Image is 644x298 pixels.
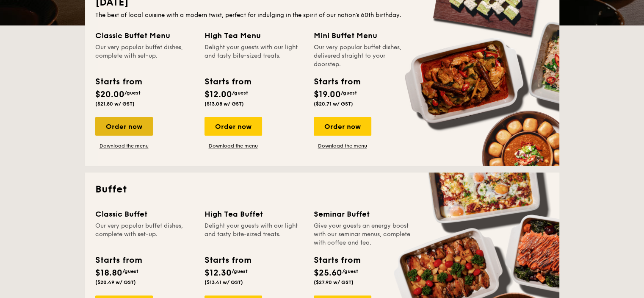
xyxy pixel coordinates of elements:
div: Delight your guests with our light and tasty bite-sized treats. [205,43,304,69]
div: Starts from [205,254,251,267]
div: Starts from [205,75,251,88]
span: /guest [341,90,357,96]
div: Seminar Buffet [314,208,413,220]
span: $18.80 [95,268,122,278]
div: Our very popular buffet dishes, complete with set-up. [95,43,194,69]
div: Starts from [314,75,360,88]
div: Order now [314,117,371,136]
span: $25.60 [314,268,342,278]
div: Classic Buffet [95,208,194,220]
a: Download the menu [205,142,262,149]
div: Give your guests an energy boost with our seminar menus, complete with coffee and tea. [314,222,413,247]
span: $19.00 [314,89,341,100]
div: Starts from [314,254,360,267]
a: Download the menu [314,142,371,149]
span: /guest [122,268,138,274]
span: ($13.41 w/ GST) [205,279,243,285]
span: ($13.08 w/ GST) [205,101,244,107]
span: /guest [232,90,248,96]
div: Order now [205,117,262,136]
span: $12.00 [205,89,232,100]
span: /guest [124,90,141,96]
div: Starts from [95,75,141,88]
span: ($21.80 w/ GST) [95,101,135,107]
span: $20.00 [95,89,124,100]
div: High Tea Buffet [205,208,304,220]
div: Our very popular buffet dishes, delivered straight to your doorstep. [314,43,413,69]
div: Classic Buffet Menu [95,30,194,42]
div: Order now [95,117,153,136]
div: Mini Buffet Menu [314,30,413,42]
span: ($20.71 w/ GST) [314,101,353,107]
div: Starts from [95,254,141,267]
span: ($27.90 w/ GST) [314,279,354,285]
span: /guest [232,268,248,274]
h2: Buffet [95,183,549,196]
div: Delight your guests with our light and tasty bite-sized treats. [205,222,304,247]
span: $12.30 [205,268,232,278]
div: Our very popular buffet dishes, complete with set-up. [95,222,194,247]
span: /guest [342,268,358,274]
a: Download the menu [95,142,153,149]
div: High Tea Menu [205,30,304,42]
span: ($20.49 w/ GST) [95,279,136,285]
div: The best of local cuisine with a modern twist, perfect for indulging in the spirit of our nation’... [95,11,549,19]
